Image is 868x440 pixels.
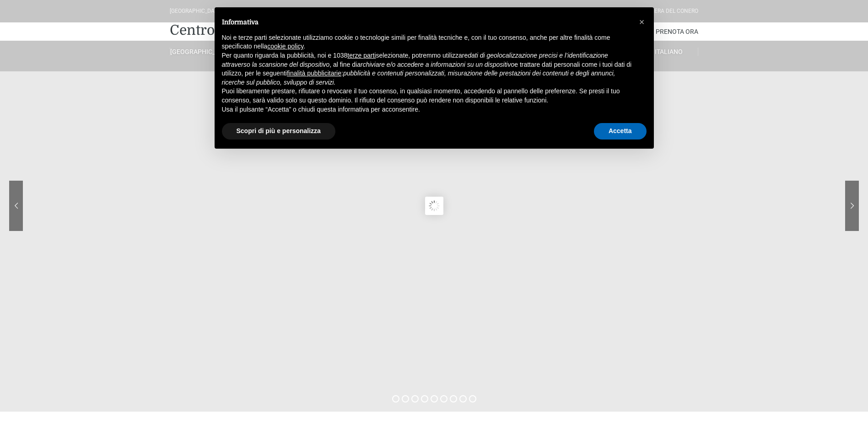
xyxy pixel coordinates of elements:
em: dati di geolocalizzazione precisi e l’identificazione attraverso la scansione del dispositivo [222,52,608,68]
button: Accetta [594,123,647,140]
a: Centro Vacanze De Angelis [170,21,346,39]
a: cookie policy [267,43,303,50]
a: Italiano [640,48,698,56]
p: Noi e terze parti selezionate utilizziamo cookie o tecnologie simili per finalità tecniche e, con... [222,33,632,51]
em: archiviare e/o accedere a informazioni su un dispositivo [357,61,514,68]
button: Scopri di più e personalizza [222,123,335,140]
div: Riviera Del Conero [645,7,698,16]
p: Puoi liberamente prestare, rifiutare o revocare il tuo consenso, in qualsiasi momento, accedendo ... [222,87,632,105]
button: finalità pubblicitarie [287,69,341,78]
button: terze parti [347,51,376,60]
div: [GEOGRAPHIC_DATA] [170,7,222,16]
h2: Informativa [222,18,632,26]
p: Per quanto riguarda la pubblicità, noi e 1038 selezionate, potremmo utilizzare , al fine di e tra... [222,51,632,87]
span: Italiano [655,48,683,55]
span: × [639,17,645,27]
em: pubblicità e contenuti personalizzati, misurazione delle prestazioni dei contenuti e degli annunc... [222,70,615,86]
a: Prenota Ora [656,22,698,41]
p: Usa il pulsante “Accetta” o chiudi questa informativa per acconsentire. [222,105,632,114]
button: Chiudi questa informativa [635,15,649,29]
a: [GEOGRAPHIC_DATA] [170,48,228,56]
